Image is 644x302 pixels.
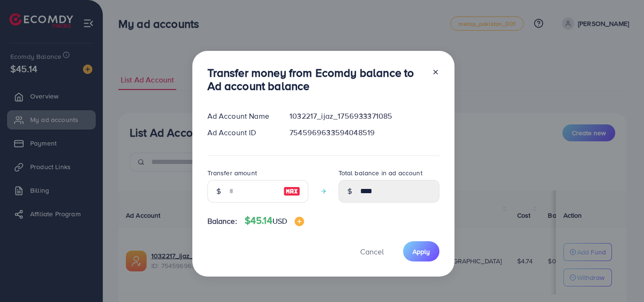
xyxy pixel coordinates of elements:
button: Cancel [348,241,396,261]
h4: $45.14 [245,215,304,227]
span: Cancel [360,246,384,257]
button: Apply [403,241,439,261]
span: Apply [413,247,430,256]
div: 7545969633594048519 [282,127,446,138]
label: Total balance in ad account [339,168,422,178]
label: Transfer amount [207,168,257,178]
span: USD [272,216,287,226]
img: image [283,186,300,197]
img: image [295,217,304,226]
div: Ad Account Name [200,111,282,122]
h3: Transfer money from Ecomdy balance to Ad account balance [207,66,424,93]
iframe: Chat [604,260,637,295]
div: 1032217_ijaz_1756933371085 [282,111,446,122]
div: Ad Account ID [200,127,282,138]
span: Balance: [207,216,237,227]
